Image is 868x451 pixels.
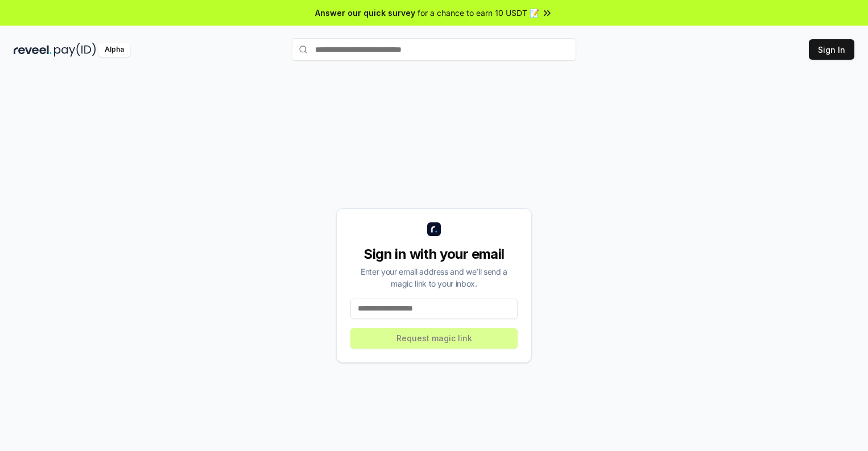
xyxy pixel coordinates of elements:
[54,43,96,57] img: pay_id
[98,43,130,57] div: Alpha
[809,39,854,60] button: Sign In
[315,7,415,19] span: Answer our quick survey
[14,43,52,57] img: reveel_dark
[350,245,518,263] div: Sign in with your email
[427,222,441,236] img: logo_small
[350,266,518,289] div: Enter your email address and we’ll send a magic link to your inbox.
[418,7,539,19] span: for a chance to earn 10 USDT 📝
